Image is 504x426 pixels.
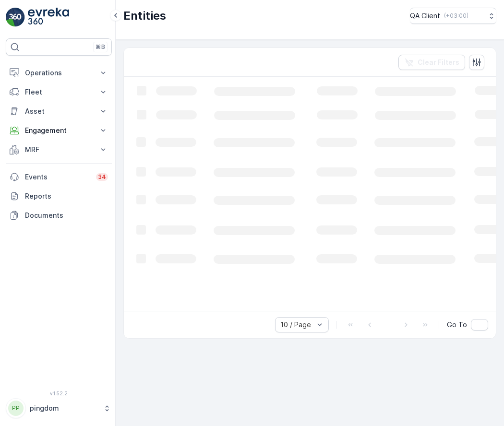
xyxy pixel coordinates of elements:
[410,11,440,21] p: QA Client
[8,401,24,416] div: PP
[25,191,108,201] p: Reports
[25,87,93,97] p: Fleet
[96,43,105,51] p: ⌘B
[6,102,112,121] button: Asset
[6,63,112,83] button: Operations
[6,167,112,187] a: Events34
[6,83,112,102] button: Fleet
[6,187,112,206] a: Reports
[6,8,25,27] img: logo
[6,398,112,418] button: PPpingdom
[6,121,112,140] button: Engagement
[418,58,459,67] p: Clear Filters
[25,172,90,182] p: Events
[444,12,468,20] p: ( +03:00 )
[30,403,98,413] p: pingdom
[25,68,93,78] p: Operations
[25,106,93,116] p: Asset
[6,140,112,159] button: MRF
[410,8,496,24] button: QA Client(+03:00)
[6,206,112,225] a: Documents
[25,126,93,135] p: Engagement
[98,173,106,181] p: 34
[25,211,108,220] p: Documents
[447,320,467,330] span: Go To
[123,8,166,24] p: Entities
[398,55,465,70] button: Clear Filters
[28,8,69,27] img: logo_light-DOdMpM7g.png
[25,145,93,154] p: MRF
[6,390,112,396] span: v 1.52.2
